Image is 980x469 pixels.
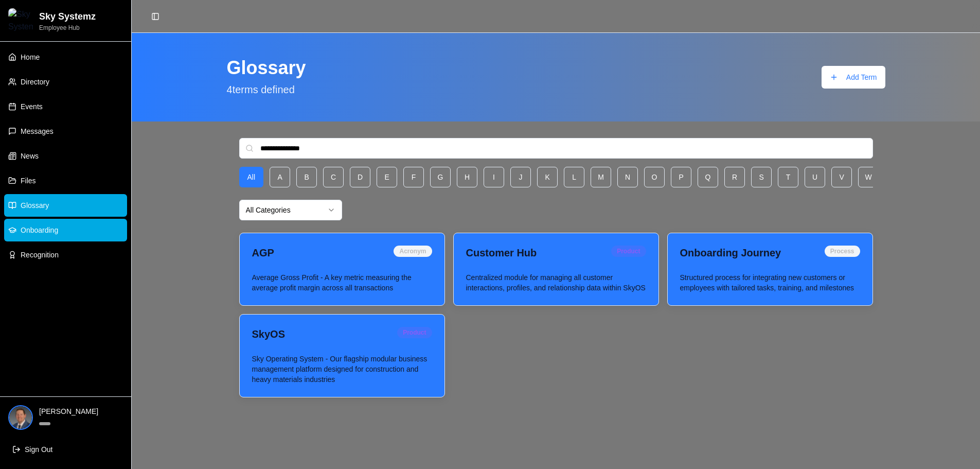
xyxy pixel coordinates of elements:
div: AGP [252,246,274,260]
img: Sky Systemz [8,8,33,33]
p: Structured process for integrating new customers or employees with tailored tasks, training, and ... [680,272,860,293]
span: Onboarding [21,225,58,235]
button: K [537,167,558,187]
a: News [4,145,127,167]
button: M [591,167,611,187]
div: Acronym [394,246,432,257]
button: C [323,167,344,187]
span: News [21,151,39,161]
button: L [564,167,584,187]
button: D [350,167,370,187]
a: Recognition [4,244,127,266]
button: V [831,167,852,187]
button: Q [698,167,718,187]
button: J [510,167,531,187]
div: SkyOS [252,327,285,341]
div: Customer Hub [466,246,537,260]
div: Product [397,327,432,338]
button: G [430,167,451,187]
button: Sign Out [8,438,123,461]
div: Onboarding Journey [680,246,781,260]
button: E [377,167,397,187]
p: [PERSON_NAME] [39,406,123,416]
button: T [778,167,798,187]
span: Home [21,52,40,62]
div: Product [611,246,646,257]
p: 4 terms defined [227,82,306,97]
button: F [403,167,424,187]
button: S [751,167,772,187]
button: O [644,167,665,187]
img: 6878a512f67f084794321e9d_Profile%20Image%20Container.webp [9,406,32,429]
button: I [484,167,504,187]
button: All [239,167,264,187]
a: Home [4,46,127,68]
a: Onboarding [4,219,127,241]
span: Files [21,176,36,186]
h1: Glossary [227,58,306,78]
p: Sky Operating System - Our flagship modular business management platform designed for constructio... [252,354,432,385]
p: Employee Hub [39,24,96,32]
span: Messages [21,126,54,136]
a: Glossary [4,194,127,217]
button: B [296,167,317,187]
button: Add Term [822,66,885,89]
p: Centralized module for managing all customer interactions, profiles, and relationship data within... [466,272,646,293]
a: Events [4,95,127,118]
button: R [724,167,745,187]
button: W [858,167,879,187]
a: Files [4,169,127,192]
h2: Sky Systemz [39,9,96,24]
span: Sign Out [25,444,52,455]
button: H [457,167,477,187]
span: Glossary [21,200,49,211]
a: Directory [4,71,127,93]
button: U [805,167,825,187]
p: Average Gross Profit - A key metric measuring the average profit margin across all transactions [252,272,432,293]
span: Recognition [21,250,59,260]
div: Process [825,246,860,257]
span: Events [21,101,43,112]
button: P [671,167,691,187]
button: N [617,167,638,187]
a: Messages [4,120,127,143]
span: Directory [21,77,49,87]
button: A [270,167,290,187]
